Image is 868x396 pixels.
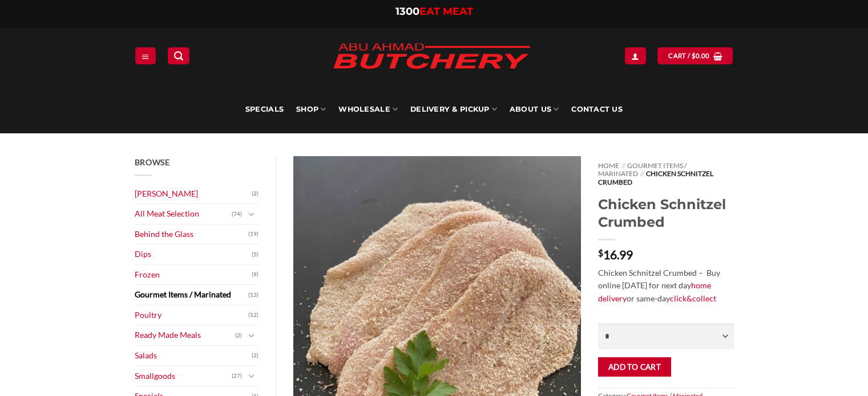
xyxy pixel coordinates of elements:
a: home delivery [598,280,711,303]
img: Abu Ahmad Butchery [323,35,540,79]
a: Smallgoods [135,366,232,386]
span: (2) [252,347,259,364]
span: (19) [248,226,259,243]
span: (12) [248,307,259,324]
a: Gourmet Items / Marinated [135,285,249,305]
a: About Us [510,85,559,133]
button: Add to cart [598,357,671,377]
a: Salads [135,346,252,366]
a: Gourmet Items / Marinated [598,161,687,178]
a: Specials [245,85,284,133]
span: Browse [135,157,170,167]
p: Chicken Schnitzel Crumbed – Buy online [DATE] for next day or same-day [598,267,733,305]
span: (13) [248,287,259,304]
a: Home [598,161,619,170]
a: Delivery & Pickup [410,85,497,133]
a: 1300EAT MEAT [395,5,473,18]
span: $ [692,51,696,61]
bdi: 0.00 [692,52,710,59]
bdi: 16.99 [598,247,633,262]
span: $ [598,248,603,258]
span: (2) [235,327,242,344]
span: (9) [252,266,259,283]
a: SHOP [296,85,326,133]
span: (2) [252,185,259,202]
span: // [640,169,644,178]
button: Toggle [245,208,259,221]
a: Poultry [135,305,249,325]
span: (74) [232,206,242,223]
a: View cart [657,47,733,64]
a: Behind the Glass [135,224,249,244]
a: Dips [135,244,252,264]
span: // [621,161,625,170]
a: Menu [135,47,156,64]
a: Frozen [135,265,252,285]
a: All Meat Selection [135,204,232,224]
span: EAT MEAT [419,5,473,18]
a: Wholesale [338,85,398,133]
a: Contact Us [571,85,623,133]
a: Search [168,47,189,64]
a: [PERSON_NAME] [135,184,252,204]
button: Toggle [245,370,259,382]
a: Ready Made Meals [135,325,236,345]
span: Chicken Schnitzel Crumbed [598,169,713,186]
a: click&collect [670,293,716,303]
h1: Chicken Schnitzel Crumbed [598,195,733,231]
span: (27) [232,368,242,385]
a: Login [625,47,645,64]
span: 1300 [395,5,419,18]
span: Cart / [668,51,709,61]
button: Toggle [245,329,259,342]
span: (5) [252,246,259,263]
